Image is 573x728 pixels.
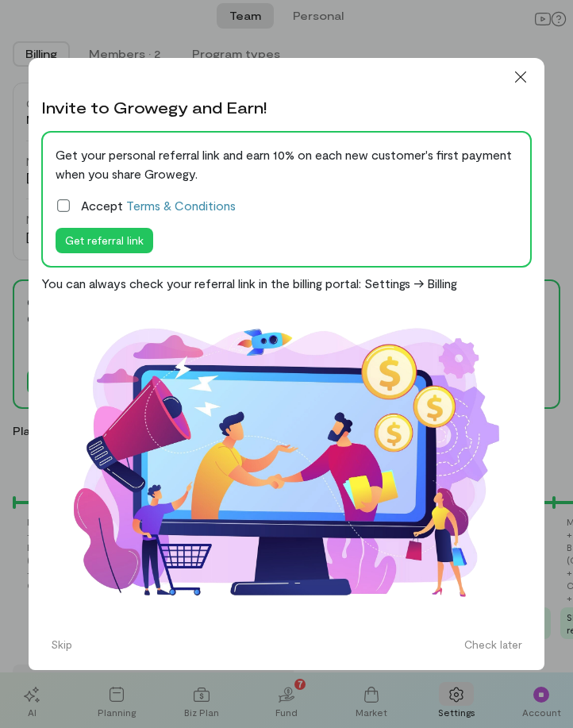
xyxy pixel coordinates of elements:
button: Check later [455,632,532,657]
div: Get your personal referral link and earn 10% on each new customer's first payment when you share ... [56,145,517,183]
div: You can always check your referral link in the billing portal: Settings -> Billing [41,274,532,293]
img: Affiliate [41,299,532,626]
div: Invite to Growegy and Earn! [41,96,267,118]
button: Get referral link [56,228,153,253]
a: Terms & Conditions [126,198,236,213]
button: Skip [41,632,82,657]
span: Accept [81,196,236,215]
